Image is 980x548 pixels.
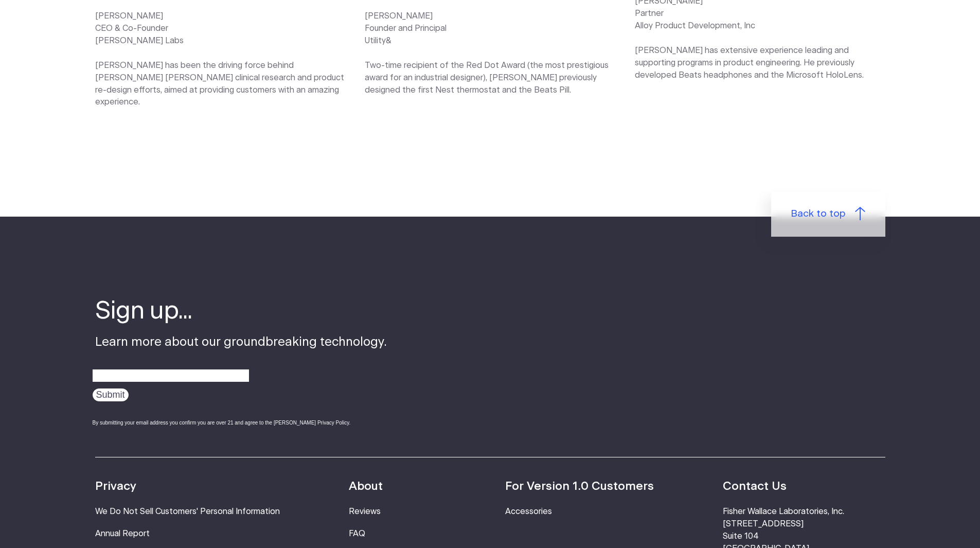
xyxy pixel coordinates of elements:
[723,481,787,492] strong: Contact Us
[95,507,280,516] a: We Do Not Sell Customers' Personal Information
[349,507,381,516] a: Reviews
[349,481,383,492] strong: About
[505,507,552,516] a: Accessories
[95,529,150,538] a: Annual Report
[505,481,654,492] strong: For Version 1.0 Customers
[791,207,845,222] span: Back to top
[349,529,365,538] a: FAQ
[95,295,387,328] h4: Sign up...
[95,295,387,436] div: Learn more about our groundbreaking technology.
[95,10,346,109] p: [PERSON_NAME] CEO & Co-Founder [PERSON_NAME] Labs [PERSON_NAME] has been the driving force behind...
[771,192,885,236] a: Back to top
[93,388,129,401] input: Submit
[95,481,136,492] strong: Privacy
[365,10,615,96] p: [PERSON_NAME] Founder and Principal Utility& Two-time recipient of the Red Dot Award (the most pr...
[93,419,387,427] div: By submitting your email address you confirm you are over 21 and agree to the [PERSON_NAME] Priva...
